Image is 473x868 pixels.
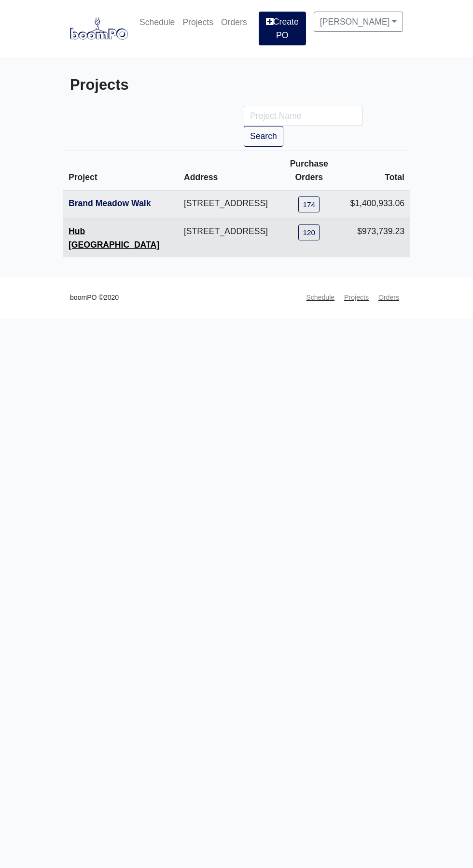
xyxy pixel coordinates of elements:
[178,190,274,219] td: [STREET_ADDRESS]
[302,288,338,307] a: Schedule
[178,151,274,190] th: Address
[179,12,217,33] a: Projects
[63,151,178,190] th: Project
[70,76,229,94] h3: Projects
[259,12,306,45] a: Create PO
[298,196,320,212] a: 174
[217,12,251,33] a: Orders
[298,224,320,240] a: 120
[178,218,274,257] td: [STREET_ADDRESS]
[274,151,344,190] th: Purchase Orders
[344,218,410,257] td: $973,739.23
[136,12,179,33] a: Schedule
[69,226,159,250] a: Hub [GEOGRAPHIC_DATA]
[244,106,362,126] input: Project Name
[69,198,151,208] a: Brand Meadow Walk
[70,292,119,303] small: boomPO ©2020
[314,12,403,32] a: [PERSON_NAME]
[344,151,410,190] th: Total
[344,190,410,219] td: $1,400,933.06
[244,126,283,146] button: Search
[375,288,403,307] a: Orders
[70,17,128,40] img: boomPO
[340,288,373,307] a: Projects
